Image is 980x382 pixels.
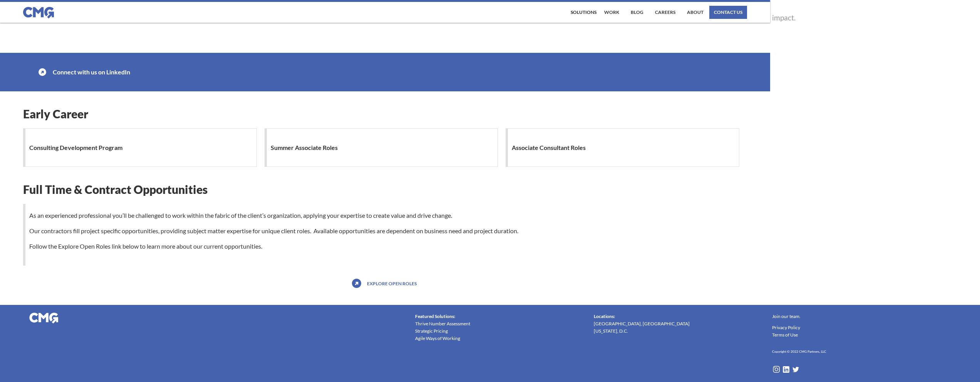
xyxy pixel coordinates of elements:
img: twitter icon in white [792,365,800,374]
img: LinkedIn icon in white [782,365,790,374]
a: [GEOGRAPHIC_DATA], [GEOGRAPHIC_DATA] [594,320,690,327]
h1: Connect with us on LinkedIn [53,64,134,80]
img: instagram icon in white [772,365,781,374]
div: Locations: [594,313,615,320]
div: Featured Solutions: [415,313,455,320]
img: icon with arrow pointing up and to the right. [39,68,46,76]
a: Privacy Policy [772,324,800,331]
img: CMG logo in white [29,313,58,323]
a: work [602,6,621,19]
a: About [685,6,705,19]
div: contact us [714,10,742,15]
a: Careers [653,6,677,19]
a: Agile Ways of Working [415,335,460,342]
img: icon with arrow pointing up and to the right. [352,279,361,288]
a: Explore open roles [365,277,419,289]
p: As an experienced professional you’ll be challenged to work within the fabric of the client’s org... [25,212,747,250]
h6: Copyright © 2022 CMG Partners, LLC [772,348,826,355]
div: Solutions [571,10,596,15]
h1: Consulting Development Program [29,140,126,155]
img: CMG logo in blue. [23,7,54,19]
h1: Associate Consultant Roles [512,140,590,155]
a: Thrive Number Assessment [415,320,470,327]
a: Blog [629,6,645,19]
a: [US_STATE], D.C. [594,327,628,335]
a: Terms of Use [772,331,798,338]
h1: Early Career [23,107,747,121]
a: Strategic Pricing [415,327,448,335]
h1: Summer Associate Roles [271,140,342,155]
a: icon with arrow pointing up and to the right.Connect with us on LinkedIn [23,53,501,91]
a: Join our team. [772,313,801,320]
h1: Full Time & Contract Opportunities [23,182,747,196]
